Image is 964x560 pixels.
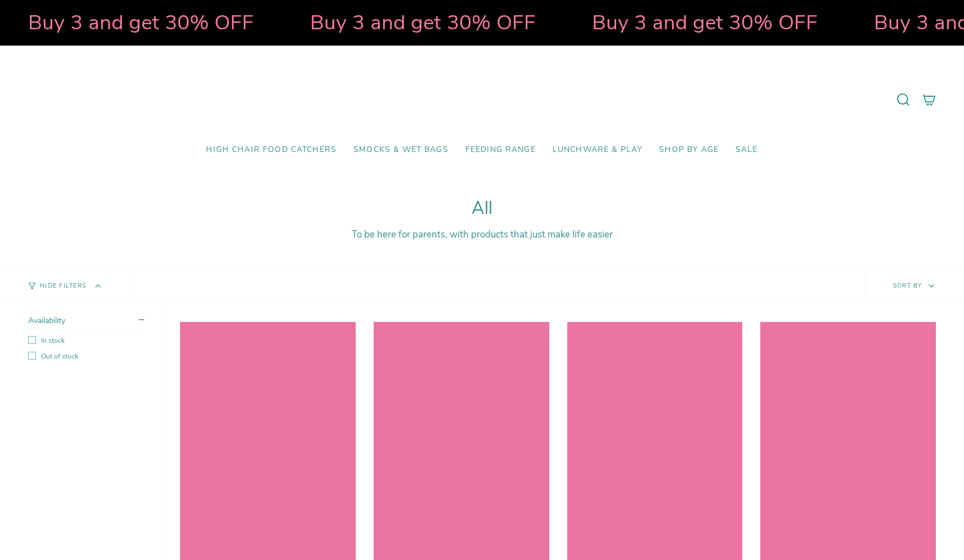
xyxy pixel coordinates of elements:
span: Smocks & Wet Bags [353,145,449,155]
strong: Buy 3 and get 30% OFF [27,8,253,37]
h1: All [28,198,936,219]
a: Smocks & Wet Bags [345,137,457,163]
span: Sort by [893,281,922,290]
label: In stock [28,336,144,345]
button: Sort by [864,268,964,303]
a: SALE [727,137,766,163]
span: Hide Filters [40,283,86,289]
span: Availability [28,315,65,326]
a: High Chair Food Catchers [198,137,345,163]
a: Shop by Age [651,137,727,163]
span: Feeding Range [465,145,536,155]
a: Lunchware & Play [544,137,651,163]
span: SALE [736,145,758,155]
a: Mumma’s Little Helpers [385,62,579,137]
span: To be here for parents, with products that just make life easier [352,228,613,241]
strong: Buy 3 and get 30% OFF [591,8,817,37]
label: Out of stock [28,352,144,361]
span: High Chair Food Catchers [206,145,337,155]
span: Lunchware & Play [553,145,642,155]
a: Feeding Range [457,137,544,163]
span: Shop by Age [659,145,719,155]
strong: Buy 3 and get 30% OFF [309,8,535,37]
summary: Availability [28,315,144,329]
